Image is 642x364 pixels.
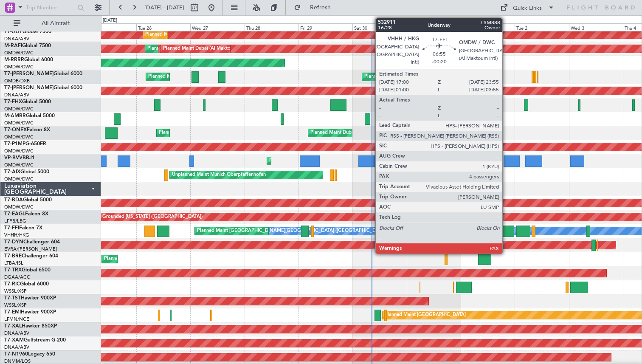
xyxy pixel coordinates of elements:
[4,330,29,336] a: DNAA/ABV
[82,23,136,31] div: Mon 25
[4,282,49,287] a: T7-RICGlobal 6000
[4,282,20,287] span: T7-RIC
[4,141,46,147] a: T7-P1MPG-650ER
[515,23,569,31] div: Tue 2
[4,254,58,259] a: T7-BREChallenger 604
[4,29,23,34] span: T7-AAY
[4,127,27,133] span: T7-ONEX
[4,268,51,273] a: T7-TRXGlobal 6500
[247,225,395,237] div: [PERSON_NAME][GEOGRAPHIC_DATA] ([GEOGRAPHIC_DATA] Intl)
[4,218,26,224] a: LFPB/LBG
[4,352,55,357] a: T7-N1960Legacy 650
[4,169,20,175] span: T7-AIX
[4,169,49,175] a: T7-AIXGlobal 5000
[4,78,30,84] a: OMDB/DXB
[148,71,290,83] div: Planned Maint [GEOGRAPHIC_DATA] ([GEOGRAPHIC_DATA] Intl)
[474,85,558,97] div: Planned Maint Dubai (Al Maktoum Intl)
[4,29,51,34] a: T7-AAYGlobal 7500
[4,43,51,48] a: M-RAFIGlobal 7500
[4,85,53,90] span: T7-[PERSON_NAME]
[407,23,461,31] div: Sun 31
[4,344,29,350] a: DNAA/ABV
[4,296,21,301] span: T7-TST
[4,106,34,112] a: OMDW/DWC
[4,232,29,238] a: VHHH/HKG
[298,23,352,31] div: Fri 29
[4,176,34,182] a: OMDW/DWC
[172,169,266,181] div: Unplanned Maint Munich Oberpfaffenhofen
[4,92,29,98] a: DNAA/ABV
[4,310,21,315] span: T7-EMI
[4,268,22,273] span: T7-TRX
[385,309,466,322] div: Planned Maint [GEOGRAPHIC_DATA]
[4,246,57,252] a: EVRA/[PERSON_NAME]
[245,23,298,31] div: Thu 28
[22,20,90,26] span: All Aircraft
[461,23,515,31] div: Mon 1
[4,36,29,42] a: DNAA/ABV
[4,338,66,343] a: T7-XAMGulfstream G-200
[4,113,26,119] span: M-AMBR
[4,57,24,62] span: M-RRRR
[4,57,53,62] a: M-RRRRGlobal 6000
[4,212,25,217] span: T7-EAGL
[4,71,82,76] a: T7-[PERSON_NAME]Global 6000
[144,4,184,11] span: [DATE] - [DATE]
[197,225,339,237] div: Planned Maint [GEOGRAPHIC_DATA] ([GEOGRAPHIC_DATA] Intl)
[352,23,406,31] div: Sat 30
[4,240,60,245] a: T7-DYNChallenger 604
[4,155,23,161] span: VP-BVV
[26,1,75,14] input: Trip Number
[4,226,42,231] a: T7-FFIFalcon 7X
[4,302,27,308] a: WSSL/XSP
[496,1,559,14] button: Quick Links
[4,324,57,329] a: T7-XALHawker 850XP
[364,71,506,83] div: Planned Maint [GEOGRAPHIC_DATA] ([GEOGRAPHIC_DATA] Intl)
[462,17,476,24] div: [DATE]
[4,310,56,315] a: T7-EMIHawker 900XP
[4,155,35,161] a: VP-BVVBBJ1
[103,17,117,24] div: [DATE]
[4,260,23,266] a: LTBA/ISL
[569,23,623,31] div: Wed 3
[136,23,190,31] div: Tue 26
[4,113,55,119] a: M-AMBRGlobal 5000
[4,99,51,104] a: T7-FHXGlobal 5000
[303,5,338,11] span: Refresh
[4,134,34,140] a: OMDW/DWC
[487,225,629,237] div: Planned Maint [GEOGRAPHIC_DATA] ([GEOGRAPHIC_DATA] Intl)
[147,42,231,55] div: Planned Maint Dubai (Al Maktoum Intl)
[4,288,27,294] a: WSSL/XSP
[290,1,341,14] button: Refresh
[4,141,25,147] span: T7-P1MP
[163,42,247,55] div: Planned Maint Dubai (Al Maktoum Intl)
[4,198,23,203] span: T7-BDA
[159,127,242,139] div: Planned Maint Dubai (Al Maktoum Intl)
[269,155,353,167] div: Planned Maint Dubai (Al Maktoum Intl)
[513,4,542,13] div: Quick Links
[4,148,34,154] a: OMDW/DWC
[4,324,22,329] span: T7-XAL
[4,120,34,126] a: OMDW/DWC
[4,99,22,104] span: T7-FHX
[4,64,34,70] a: OMDW/DWC
[4,296,56,301] a: T7-TSTHawker 900XP
[190,23,244,31] div: Wed 27
[4,43,22,48] span: M-RAFI
[4,204,34,210] a: OMDW/DWC
[4,162,34,168] a: OMDW/DWC
[4,240,23,245] span: T7-DYN
[4,85,82,90] a: T7-[PERSON_NAME]Global 6000
[104,253,206,265] div: Planned Maint Warsaw ([GEOGRAPHIC_DATA])
[4,352,28,357] span: T7-N1960
[145,28,229,41] div: Planned Maint Dubai (Al Maktoum Intl)
[4,127,50,133] a: T7-ONEXFalcon 8X
[9,17,92,30] button: All Aircraft
[4,274,30,280] a: DGAA/ACC
[102,211,203,223] div: Grounded [US_STATE] ([GEOGRAPHIC_DATA])
[4,212,48,217] a: T7-EAGLFalcon 8X
[4,338,24,343] span: T7-XAM
[4,316,29,322] a: LFMN/NCE
[4,50,34,56] a: OMDW/DWC
[4,254,22,259] span: T7-BRE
